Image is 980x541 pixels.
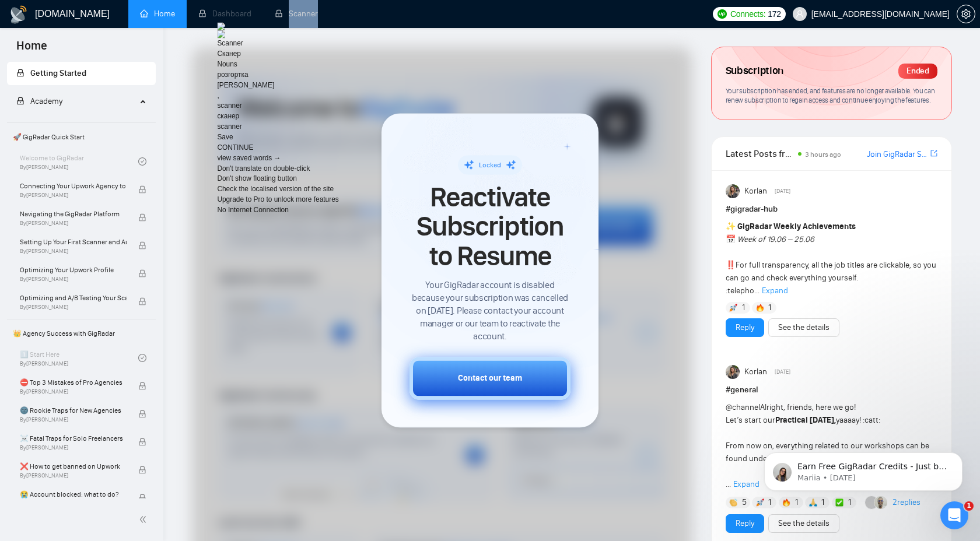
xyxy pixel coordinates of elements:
button: Reply [726,318,764,337]
span: lock [138,382,146,390]
img: Korlan [726,184,740,198]
span: 1 [964,501,974,511]
div: Save [217,132,338,142]
span: For full transparency, all the job titles are clickable, so you can go and check everything yours... [726,222,936,296]
span: Your subscription has ended, and features are no longer available. You can renew subscription to ... [726,86,935,105]
div: сканер [217,111,338,121]
img: en.png [217,22,338,30]
span: ⛔ Top 3 Mistakes of Pro Agencies [20,377,127,388]
div: Scanner [217,38,338,48]
span: @channel [726,402,760,412]
span: setting [957,9,975,19]
span: By [PERSON_NAME] [20,248,127,255]
span: lock [138,466,146,474]
div: , [217,79,338,111]
span: Academy [16,96,62,106]
img: 🚀 [729,304,737,312]
img: 👏 [729,498,737,507]
button: setting [957,5,975,23]
img: logo [9,5,28,24]
span: [DATE] [775,367,790,377]
span: lock [138,269,146,277]
span: Korlan [744,185,767,198]
a: Reply [736,321,754,334]
span: Setting Up Your First Scanner and Auto-Bidder [20,236,127,248]
img: uk.png [217,30,338,38]
span: By [PERSON_NAME] [20,220,127,227]
h1: # gigradar-hub [726,203,937,216]
span: ‼️ [726,260,736,270]
span: By [PERSON_NAME] [20,192,127,199]
div: view saved words → [217,152,338,163]
img: 🔥 [756,304,764,312]
span: lock [138,494,146,502]
span: By [PERSON_NAME] [20,416,127,423]
span: 5 [742,497,747,508]
span: You won't see a floating translation button when you select text again. [217,174,297,182]
a: Reply [736,517,754,530]
span: lock [138,185,146,194]
span: You won't see a translation window when you double-click on a word again. [217,164,310,172]
span: 📅 [726,234,736,244]
span: No Internet Connection [217,205,288,213]
span: lock [138,241,146,250]
span: Subscription [726,61,783,81]
span: lock [138,213,146,222]
span: lock [16,97,24,105]
span: By [PERSON_NAME] [20,388,127,395]
span: Locked [479,161,501,169]
span: lock [138,410,146,418]
span: ✨ [726,222,736,231]
span: Upgrade to Pro to unlock more features [217,195,338,203]
span: Alright, friends, here we go! Let’s start our yaaaay! :catt: From now on, everything related to o... [726,402,929,489]
span: check-circle [138,354,146,362]
a: See the details [778,321,829,334]
span: Getting Started [30,68,86,78]
div: Сканер [217,48,338,59]
div: Contact our team [458,373,522,385]
div: розгортка [217,69,338,80]
span: check-circle [138,157,146,166]
span: 👑 Agency Success with GigRadar [8,322,155,345]
a: homeHome [140,9,175,19]
span: Connects: [730,8,765,20]
span: Academy [30,96,62,106]
div: Ended [898,64,937,79]
span: [DATE] [775,186,790,196]
span: 🚀 GigRadar Quick Start [8,125,155,149]
span: double-left [139,514,150,525]
span: Expand [733,479,759,489]
strong: Practical [DATE], [775,415,836,425]
a: See the details [778,517,829,530]
span: Home [7,37,57,62]
span: Navigating the GigRadar Platform [20,208,127,220]
strong: GigRadar Weekly Achievements [737,222,856,231]
span: ☠️ Fatal Traps for Solo Freelancers [20,433,127,444]
span: 🌚 Rookie Traps for New Agencies [20,405,127,416]
span: user [796,10,804,18]
em: Week of 19.06 – 25.06 [737,234,814,244]
span: By [PERSON_NAME] [20,472,127,479]
span: By [PERSON_NAME] [20,276,127,283]
span: lock [16,69,24,77]
span: Latest Posts from the GigRadar Community [726,146,794,161]
h1: # general [726,384,937,396]
span: 😭 Account blocked: what to do? [20,489,127,500]
a: There is a localised version of this website [217,185,334,193]
button: Contact our team [409,357,570,400]
span: 1 [768,302,771,314]
div: scanner [217,100,338,111]
span: lock [138,438,146,446]
li: Getting Started [7,62,156,85]
iframe: Intercom notifications message [747,428,980,510]
span: lock [138,297,146,305]
a: Join GigRadar Slack Community [867,148,928,161]
span: Your GigRadar account is disabled because your subscription was cancelled on [DATE]. Please conta... [409,279,570,343]
img: Korlan [726,365,740,379]
div: CONTINUE [217,142,338,153]
a: export [930,148,937,159]
span: ❌ How to get banned on Upwork [20,461,127,472]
